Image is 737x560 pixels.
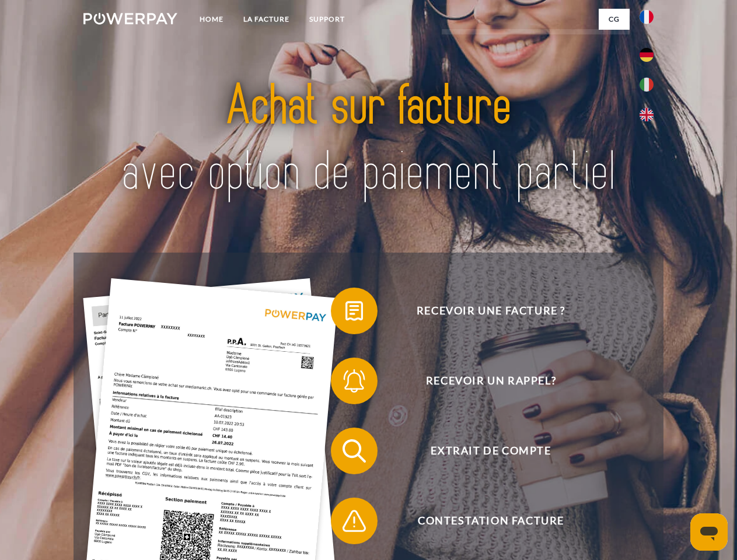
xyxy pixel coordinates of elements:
[331,498,634,544] button: Contestation Facture
[340,506,369,535] img: qb_warning.svg
[331,358,634,404] button: Recevoir un rappel?
[640,108,654,122] img: en
[348,358,634,404] span: Recevoir un rappel?
[83,13,177,24] img: logo-powerpay-white.svg
[299,9,355,30] a: Support
[331,288,634,334] button: Recevoir une facture ?
[442,29,630,50] a: CG (achat sur facture)
[640,78,654,92] img: it
[348,428,634,474] span: Extrait de compte
[340,366,369,395] img: qb_bell.svg
[690,513,728,551] iframe: Bouton de lancement de la fenêtre de messagerie
[640,10,654,24] img: fr
[640,48,654,62] img: de
[233,9,299,30] a: LA FACTURE
[190,9,233,30] a: Home
[348,498,634,544] span: Contestation Facture
[340,436,369,466] img: qb_search.svg
[111,56,626,223] img: title-powerpay_fr.svg
[348,288,634,334] span: Recevoir une facture ?
[331,428,634,474] button: Extrait de compte
[340,296,369,325] img: qb_bill.svg
[599,9,630,30] a: CG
